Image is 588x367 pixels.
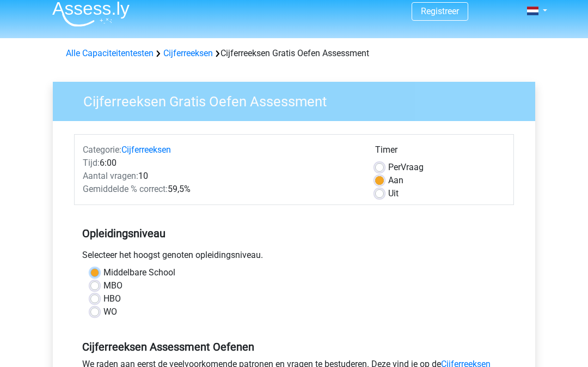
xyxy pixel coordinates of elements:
[62,47,526,61] div: Cijferreeksen Gratis Oefen Assessment
[82,223,506,245] h5: Opleidingsniveau
[83,158,100,169] span: Tijd:
[83,145,121,155] span: Categorie:
[121,145,171,155] a: Cijferreeksen
[66,49,154,59] a: Alle Capaciteitentesten
[83,171,138,182] span: Aantal vragen:
[103,267,175,280] label: Middelbare School
[388,188,399,201] label: Uit
[75,170,367,183] div: 10
[82,341,506,354] h5: Cijferreeksen Assessment Oefenen
[103,280,122,293] label: MBO
[103,306,117,319] label: WO
[163,49,213,59] a: Cijferreeksen
[74,249,514,267] div: Selecteer het hoogst genoten opleidingsniveau.
[75,183,367,196] div: 59,5%
[421,7,459,17] a: Registreer
[388,175,403,188] label: Aan
[52,2,130,27] img: Assessly
[70,89,527,111] h3: Cijferreeksen Gratis Oefen Assessment
[103,293,121,306] label: HBO
[375,144,505,161] div: Timer
[83,184,168,195] span: Gemiddelde % correct:
[75,157,367,170] div: 6:00
[388,161,424,175] label: Vraag
[388,163,401,173] span: Per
